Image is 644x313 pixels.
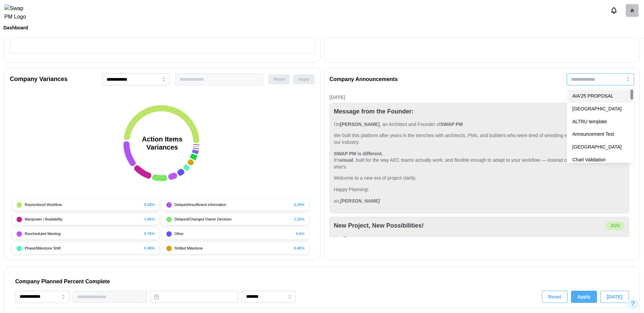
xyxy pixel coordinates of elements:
[334,235,625,242] p: Hey Team,
[600,291,629,303] button: [DATE]
[330,94,629,101] div: [DATE]
[626,4,639,17] a: Asad
[25,245,142,251] div: Phase/Milestone Shift
[144,202,155,208] div: 9.38%
[15,278,629,285] h2: Company Planned Percent Complete
[334,175,625,182] p: Welcome to a new era of project clarity.
[144,231,155,237] div: 0.78%
[174,245,291,251] div: Shifted Milestone
[3,25,28,30] div: Dashboard
[294,202,304,208] div: 2.29%
[334,151,625,171] p: It's , built for the way AEC teams actually work, and flexible enough to adapt to your workflow —...
[174,231,293,237] div: Other
[440,122,463,127] strong: SWAP PM
[25,231,142,237] div: Rescheduled Meeting
[174,202,291,208] div: Delayed/Insufficient information
[334,198,625,205] p: xo,
[626,4,639,17] div: A
[10,75,68,84] div: Company Variances
[296,231,304,237] div: 0.6%
[294,245,304,251] div: 0.48%
[568,103,633,115] div: [GEOGRAPHIC_DATA]
[542,291,568,303] button: Reset
[548,291,561,303] span: Reset
[340,198,380,204] strong: [PERSON_NAME]
[25,216,142,222] div: Manpower / Availability
[25,202,142,208] div: Reprioritized Workflow
[571,291,597,303] button: Apply
[608,5,620,16] button: Notifications
[144,245,155,251] div: 0.48%
[334,121,625,128] p: I'm , an Architect and Founder of
[334,151,383,156] strong: SWAP PM is different.
[334,107,414,116] div: Message from the Founder:
[607,291,622,303] span: [DATE]
[568,141,633,154] div: [GEOGRAPHIC_DATA]
[568,128,633,141] div: Announcement Test
[294,216,304,222] div: 1.32%
[610,222,620,230] div: jgn
[334,132,625,146] p: We built this platform after years in the trenches with architects, PMs, and builders who were ti...
[4,4,32,21] img: Swap PM Logo
[340,122,380,127] strong: [PERSON_NAME]
[568,115,633,128] div: ALTRU template
[334,186,625,193] p: Happy Planning!
[330,75,398,84] div: Company Announcements
[577,291,591,303] span: Apply
[568,154,633,166] div: Chart Validation
[174,216,291,222] div: Delayed/Changed Owner Decision
[334,221,424,231] div: New Project, New Possibilities!
[568,90,633,103] div: AIA'25 PROPOSAL
[340,157,353,163] strong: visual
[144,216,155,222] div: 1.68%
